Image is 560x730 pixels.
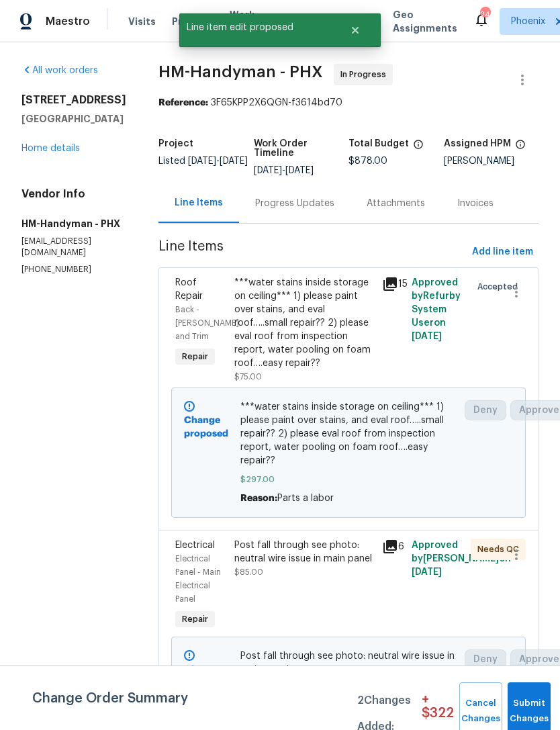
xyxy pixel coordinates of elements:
[158,64,323,80] span: HM-Handyman - PHX
[444,139,511,148] h5: Assigned HPM
[234,276,374,370] div: ***water stains inside storage on ceiling*** 1) please paint over stains, and eval roof…..small r...
[477,543,524,556] span: Needs QC
[184,665,228,688] b: Change proposed
[413,139,424,156] span: The total cost of line items that have been proposed by Opendoor. This sum includes line items th...
[21,187,126,201] h4: Vendor Info
[340,68,391,81] span: In Progress
[21,217,126,230] h5: HM-Handyman - PHX
[188,156,248,166] span: -
[177,612,214,626] span: Repair
[254,166,314,175] span: -
[184,416,228,439] b: Change proposed
[179,13,333,42] span: Line item edit proposed
[234,539,374,565] div: Post fall through see photo: neutral wire issue in main panel
[21,236,126,259] p: [EMAIL_ADDRESS][DOMAIN_NAME]
[515,139,526,156] span: The hpm assigned to this work order.
[367,197,425,210] div: Attachments
[21,112,126,126] h5: [GEOGRAPHIC_DATA]
[240,473,457,486] span: $297.00
[21,264,126,275] p: [PHONE_NUMBER]
[254,139,349,158] h5: Work Order Timeline
[412,332,442,341] span: [DATE]
[177,350,214,363] span: Repair
[158,139,193,148] h5: Project
[240,494,277,503] span: Reason:
[348,139,409,148] h5: Total Budget
[348,156,387,166] span: $878.00
[382,539,404,555] div: 6
[172,15,214,28] span: Projects
[21,93,126,107] h2: [STREET_ADDRESS]
[128,15,156,28] span: Visits
[21,66,98,75] a: All work orders
[466,696,496,727] span: Cancel Changes
[240,400,457,467] span: ***water stains inside storage on ceiling*** 1) please paint over stains, and eval roof…..small r...
[277,494,334,503] span: Parts a labor
[333,17,377,44] button: Close
[444,156,539,166] div: [PERSON_NAME]
[412,278,461,341] span: Approved by Refurby System User on
[412,541,511,577] span: Approved by [PERSON_NAME] on
[158,240,467,265] span: Line Items
[175,196,223,210] div: Line Items
[254,166,282,175] span: [DATE]
[514,696,544,727] span: Submit Changes
[220,156,248,166] span: [DATE]
[230,8,264,35] span: Work Orders
[393,8,457,35] span: Geo Assignments
[472,244,533,261] span: Add line item
[234,373,262,381] span: $75.00
[158,96,539,109] div: 3F65KPP2X6QGN-f3614bd70
[465,649,506,670] button: Deny
[467,240,539,265] button: Add line item
[188,156,216,166] span: [DATE]
[285,166,314,175] span: [DATE]
[240,649,457,676] span: Post fall through see photo: neutral wire issue in main panel
[158,156,248,166] span: Listed
[158,98,208,107] b: Reference:
[175,278,203,301] span: Roof Repair
[175,306,239,340] span: Back - [PERSON_NAME] and Trim
[175,541,215,550] span: Electrical
[511,15,545,28] span: Phoenix
[234,568,263,576] span: $85.00
[480,8,489,21] div: 24
[382,276,404,292] div: 15
[412,567,442,577] span: [DATE]
[457,197,494,210] div: Invoices
[175,555,221,603] span: Electrical Panel - Main Electrical Panel
[255,197,334,210] div: Progress Updates
[465,400,506,420] button: Deny
[21,144,80,153] a: Home details
[477,280,523,293] span: Accepted
[46,15,90,28] span: Maestro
